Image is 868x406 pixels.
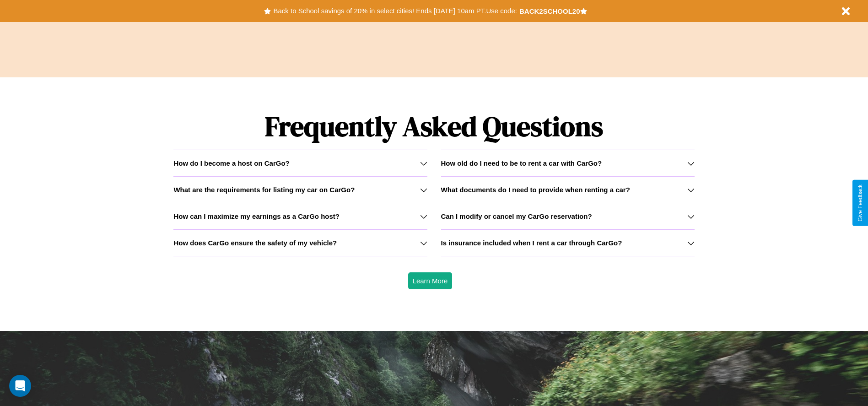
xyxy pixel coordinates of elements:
[173,212,340,220] h3: How can I maximize my earnings as a CarGo host?
[408,272,453,289] button: Learn More
[173,103,694,150] h1: Frequently Asked Questions
[441,239,622,247] h3: Is insurance included when I rent a car through CarGo?
[441,186,630,194] h3: What documents do I need to provide when renting a car?
[857,184,863,222] div: Give Feedback
[441,212,592,220] h3: Can I modify or cancel my CarGo reservation?
[173,186,355,194] h3: What are the requirements for listing my car on CarGo?
[519,7,580,15] b: BACK2SCHOOL20
[173,159,289,167] h3: How do I become a host on CarGo?
[441,159,602,167] h3: How old do I need to be to rent a car with CarGo?
[173,239,337,247] h3: How does CarGo ensure the safety of my vehicle?
[271,5,519,17] button: Back to School savings of 20% in select cities! Ends [DATE] 10am PT.Use code:
[9,375,31,397] div: Open Intercom Messenger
